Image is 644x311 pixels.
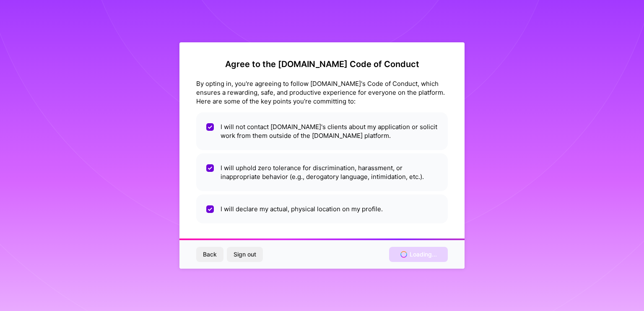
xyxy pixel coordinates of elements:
button: Back [196,247,223,262]
li: I will declare my actual, physical location on my profile. [196,194,448,223]
button: Sign out [227,247,263,262]
div: By opting in, you're agreeing to follow [DOMAIN_NAME]'s Code of Conduct, which ensures a rewardin... [196,79,448,106]
span: Back [203,250,217,259]
span: Sign out [234,250,256,259]
h2: Agree to the [DOMAIN_NAME] Code of Conduct [196,59,448,69]
li: I will not contact [DOMAIN_NAME]'s clients about my application or solicit work from them outside... [196,112,448,150]
li: I will uphold zero tolerance for discrimination, harassment, or inappropriate behavior (e.g., der... [196,153,448,191]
